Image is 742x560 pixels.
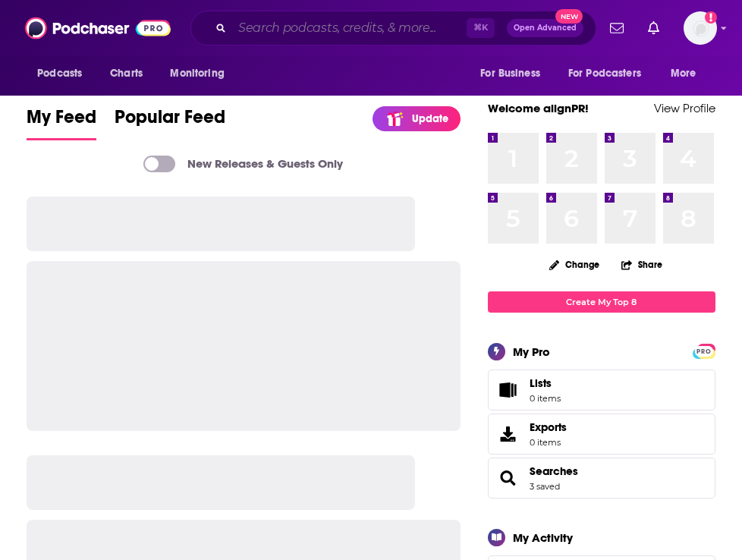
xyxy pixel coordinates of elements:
div: My Pro [513,344,550,359]
a: Welcome alignPR! [488,101,589,115]
span: Open Advanced [514,24,577,32]
a: Exports [488,414,715,455]
span: Popular Feed [115,105,225,137]
button: open menu [558,59,663,88]
span: New [555,9,583,24]
svg: Add a profile image [705,11,717,24]
a: New Releases & Guests Only [143,156,343,172]
button: Change [540,255,608,274]
span: Lists [493,379,523,401]
button: open menu [27,59,102,88]
a: Update [373,106,461,131]
a: My Feed [27,105,96,140]
span: Searches [488,458,715,499]
span: My Feed [27,105,96,137]
a: PRO [695,344,713,356]
span: Exports [530,420,567,434]
span: Monitoring [170,63,224,84]
div: My Activity [513,530,573,545]
button: open menu [470,59,559,88]
a: Create My Top 8 [488,291,715,312]
button: open menu [660,59,715,88]
div: Search podcasts, credits, & more... [190,11,596,46]
p: Update [412,112,448,125]
span: 0 items [530,437,567,448]
span: Logged in as alignPR [684,11,717,45]
img: User Profile [684,11,717,45]
a: Show notifications dropdown [642,15,665,41]
a: View Profile [654,101,715,115]
span: For Podcasters [568,63,641,84]
a: Charts [100,59,152,88]
span: Lists [530,376,552,390]
a: 3 saved [530,481,560,492]
span: Exports [493,423,523,445]
button: Open AdvancedNew [507,19,583,37]
a: Popular Feed [115,105,225,140]
button: Share [621,250,663,279]
a: Lists [488,370,715,411]
span: For Business [480,63,540,84]
input: Search podcasts, credits, & more... [232,16,467,40]
img: Podchaser - Follow, Share and Rate Podcasts [25,14,171,42]
span: ⌘ K [467,18,495,38]
span: Charts [110,63,143,84]
span: Lists [530,376,561,390]
span: PRO [695,346,713,357]
button: open menu [159,59,244,88]
span: Podcasts [37,63,82,84]
a: Searches [530,464,578,478]
a: Searches [493,467,523,489]
span: More [671,63,696,84]
button: Show profile menu [684,11,717,45]
span: 0 items [530,393,561,404]
a: Show notifications dropdown [604,15,630,41]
